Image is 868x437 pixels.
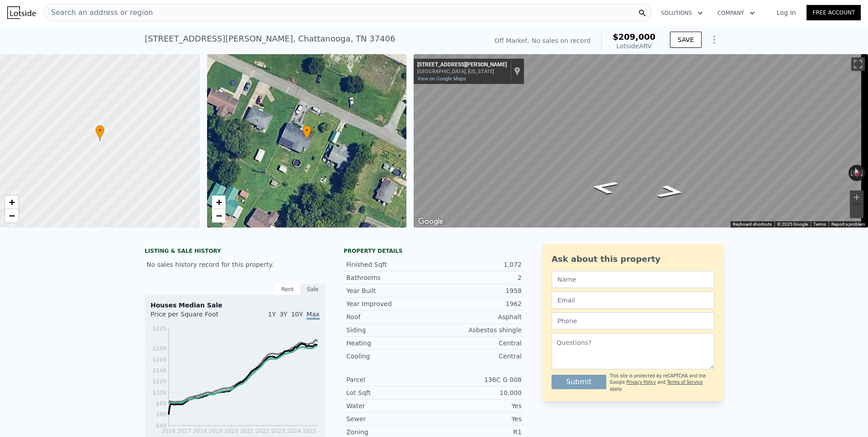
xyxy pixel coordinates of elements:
tspan: $49 [156,423,166,429]
div: Year Improved [346,299,434,308]
div: Parcel [346,375,434,384]
tspan: $225 [152,325,166,332]
div: LISTING & SALE HISTORY [145,247,325,256]
tspan: $189 [152,345,166,352]
div: Houses Median Sale [151,301,320,310]
input: Email [552,292,714,309]
button: Submit [552,375,606,389]
div: 1958 [434,286,522,295]
div: Property details [344,247,524,255]
a: Free Account [807,5,861,20]
span: + [216,196,222,208]
div: Water [346,401,434,410]
span: • [302,126,311,135]
button: Rotate clockwise [860,165,865,181]
tspan: 2019 [209,428,223,434]
span: − [216,210,222,221]
div: 136C G 008 [434,375,522,384]
div: Lotside ARV [613,42,656,51]
div: Asphalt [434,312,522,321]
div: Ask about this property [552,253,714,265]
div: Cooling [346,352,434,361]
tspan: 2018 [193,428,207,434]
tspan: $169 [152,357,166,363]
a: Zoom out [5,209,19,223]
img: Lotside [7,6,36,19]
tspan: 2023 [271,428,285,434]
tspan: $69 [156,411,166,418]
div: [STREET_ADDRESS][PERSON_NAME] [417,61,507,69]
span: 1Y [268,311,276,318]
div: Roof [346,312,434,321]
tspan: 2022 [256,428,270,434]
div: 1962 [434,299,522,308]
a: Zoom in [5,195,19,209]
div: Siding [346,325,434,335]
div: Yes [434,401,522,410]
div: This site is protected by reCAPTCHA and the Google and apply. [610,373,714,392]
button: Reset the view [851,164,862,182]
a: Open this area in Google Maps (opens a new window) [416,216,446,228]
div: Finished Sqft [346,260,434,269]
a: Show location on map [514,66,520,76]
button: Rotate counterclockwise [849,165,854,181]
a: Terms of Service [667,380,703,385]
a: View on Google Maps [417,76,466,82]
tspan: $129 [152,378,166,385]
div: Bathrooms [346,273,434,282]
span: − [9,210,15,221]
div: [GEOGRAPHIC_DATA], [US_STATE] [417,69,507,74]
button: Keyboard shortcuts [733,221,772,228]
a: Report a problem [831,222,865,227]
div: 2 [434,273,522,282]
path: Go East, Crutchfield St [579,177,630,197]
div: Central [434,339,522,348]
div: Price per Square Foot [151,310,235,324]
tspan: 2016 [162,428,176,434]
div: Zoning [346,428,434,437]
button: Show Options [705,31,723,49]
div: R1 [434,428,522,437]
input: Phone [552,312,714,330]
button: Solutions [654,5,710,21]
div: Lot Sqft [346,388,434,397]
a: Zoom out [212,209,226,223]
div: No sales history record for this property. [145,256,325,273]
div: Heating [346,339,434,348]
div: • [302,125,311,141]
div: 10,000 [434,388,522,397]
span: • [95,126,104,135]
span: 3Y [279,311,287,318]
tspan: $109 [152,390,166,396]
tspan: 2020 [224,428,238,434]
span: + [9,196,15,208]
button: Zoom in [850,191,863,204]
div: • [95,125,104,141]
div: [STREET_ADDRESS][PERSON_NAME] , Chattanooga , TN 37406 [145,33,395,45]
div: Yes [434,414,522,423]
img: Google [416,216,446,228]
span: Max [307,311,320,320]
div: Asbestos shingle [434,325,522,335]
div: Rent [275,284,300,295]
tspan: 2024 [287,428,301,434]
div: Sale [300,284,325,295]
tspan: 2021 [240,428,254,434]
a: Zoom in [212,195,226,209]
span: Search an address or region [44,7,153,18]
div: Sewer [346,414,434,423]
span: © 2025 Google [777,222,808,227]
div: Year Built [346,286,434,295]
div: Map [414,54,868,228]
span: 10Y [291,311,303,318]
a: Terms (opens in new tab) [813,222,826,227]
button: Company [710,5,762,21]
button: Toggle fullscreen view [851,57,865,71]
a: Log In [766,8,807,17]
button: Zoom out [850,205,863,218]
path: Go Northwest, Crutchfield St [646,182,696,201]
button: SAVE [670,32,702,48]
tspan: 2025 [302,428,316,434]
div: 1,072 [434,260,522,269]
tspan: $149 [152,367,166,374]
